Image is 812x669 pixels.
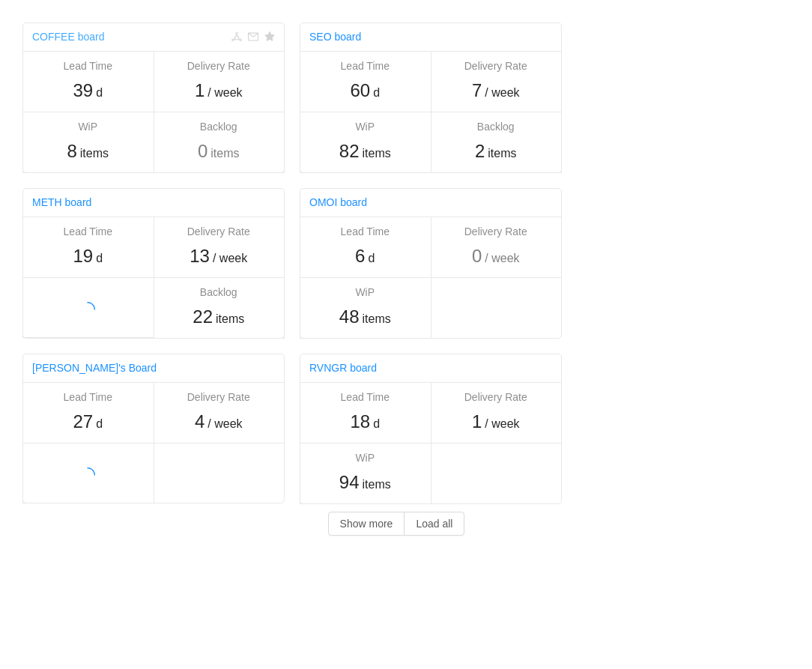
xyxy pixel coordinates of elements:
div: Delivery Rate [161,390,277,405]
a: [PERSON_NAME]'s Board [32,362,157,374]
span: items [216,310,244,328]
span: 1 [472,411,482,432]
div: Lead Time [30,58,146,74]
div: Delivery Rate [438,390,554,405]
a: COFFEE board [32,31,104,43]
i: icon: star [264,31,275,42]
span: 4 [195,411,204,432]
span: items [362,310,390,328]
span: d [96,415,103,433]
a: SEO board [309,31,361,43]
span: 2 [475,141,485,161]
span: items [210,145,239,163]
div: WiP [307,119,423,135]
span: 7 [472,80,482,100]
span: 19 [73,246,93,266]
span: 60 [350,80,370,100]
i: icon: mail [248,31,258,42]
span: 13 [190,246,210,266]
span: / week [207,84,242,102]
a: OMOI board [309,196,367,208]
span: / week [207,415,242,433]
a: METH board [32,196,91,208]
span: d [373,415,380,433]
span: d [96,249,103,267]
span: 27 [73,411,93,432]
div: Backlog [161,119,277,135]
span: d [373,84,380,102]
i: icon: loading [80,467,95,482]
span: 82 [339,141,360,161]
span: d [96,84,103,102]
span: 22 [193,306,213,327]
button: Load all [404,512,464,536]
span: / week [485,84,519,102]
div: Delivery Rate [438,224,554,240]
i: icon: deployment-unit [231,31,242,42]
span: 18 [350,411,370,432]
a: RVNGR board [309,362,377,374]
div: Lead Time [30,390,146,405]
div: Backlog [161,285,277,300]
span: 39 [73,80,93,100]
span: 0 [198,141,207,161]
span: 94 [339,472,360,492]
div: Lead Time [307,58,423,74]
i: icon: loading [80,302,95,317]
span: d [368,249,375,267]
div: Lead Time [307,224,423,240]
span: items [362,145,390,163]
div: Backlog [438,119,554,135]
div: Delivery Rate [161,224,277,240]
span: / week [485,415,519,433]
button: Show more [328,512,405,536]
span: items [362,476,390,494]
span: items [488,145,516,163]
span: / week [213,249,247,267]
div: Delivery Rate [438,58,554,74]
div: WiP [30,119,146,135]
div: Lead Time [30,224,146,240]
span: 48 [339,306,360,327]
span: 6 [355,246,365,266]
span: 8 [67,141,76,161]
div: Lead Time [307,390,423,405]
span: items [80,145,109,163]
span: 1 [195,80,204,100]
div: WiP [307,285,423,300]
span: 0 [472,246,482,266]
span: / week [485,249,519,267]
div: WiP [307,450,423,466]
div: Delivery Rate [161,58,277,74]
